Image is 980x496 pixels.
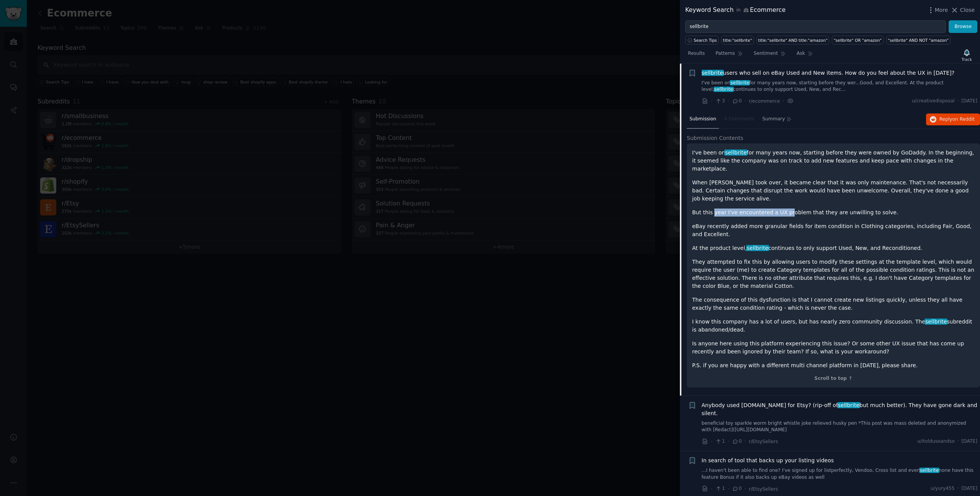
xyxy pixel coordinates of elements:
span: sellbrite [714,87,734,92]
div: title:"sellbrite" AND title:"amazon" [758,38,828,43]
a: Patterns [713,48,745,63]
button: Track [959,47,975,63]
button: Close [951,6,975,14]
div: "sellbrite" OR "amazon" [834,38,882,43]
span: sellbrite [924,319,947,325]
a: Anybody used [DOMAIN_NAME] for Etsy? (rip-off ofsellbritebut much better). They have gone dark an... [702,401,978,417]
a: Results [685,48,707,63]
span: Close [960,6,975,14]
span: u/yury455 [931,485,955,492]
span: · [728,437,729,445]
span: · [711,485,712,493]
span: · [711,437,712,445]
span: sellbrite [919,468,939,473]
span: Results [688,50,705,57]
span: 1 [715,485,725,492]
span: Search Tips [694,38,717,43]
span: · [728,485,729,493]
span: r/EtsySellers [749,486,778,492]
span: Reply [939,116,975,123]
button: More [927,6,948,14]
span: in [736,7,740,14]
span: r/ecommerce [749,99,780,104]
span: · [957,98,959,105]
span: Submission Contents [687,134,743,142]
p: The consequence of this dysfunction is that I cannot create new listings quickly, unless they all... [692,296,975,312]
span: [DATE] [962,438,977,445]
button: Replyon Reddit [926,113,980,126]
span: Ask [797,50,805,57]
span: [DATE] [962,98,977,105]
div: Keyword Search Ecommerce [685,5,786,15]
span: 0 [732,98,742,105]
span: 1 [715,438,725,445]
span: Anybody used [DOMAIN_NAME] for Etsy? (rip-off of but much better). They have gone dark and silent. [702,401,978,417]
span: users who sell on eBay Used and New items. How do you feel about the UX in [DATE]? [702,69,955,77]
a: title:"sellbrite" [721,36,754,44]
span: · [745,97,746,105]
input: Try a keyword related to your business [685,20,946,33]
div: title:"sellbrite" [723,38,752,43]
span: sellbrite [701,70,724,76]
span: sellbrite [724,149,747,156]
a: ...I haven't been able to find one? I've signed up for listperfectly, Vendoo, Cross list and even... [702,467,978,481]
span: · [745,485,746,493]
p: I've been on for many years now, starting before they were owned by GoDaddy. In the beginning, it... [692,149,975,173]
span: u/creativedisposal [912,98,955,105]
span: · [728,97,729,105]
span: · [745,437,746,445]
p: eBay recently added more granular fields for item condition in Clothing categories, including Fai... [692,222,975,238]
p: P.S. if you are happy with a different multi channel platform in [DATE], please share. [692,361,975,370]
a: beneficial toy sparkle worm bright whistle joke relieved husky pen *This post was mass deleted an... [702,420,978,434]
span: 0 [732,438,742,445]
div: Scroll to top ↑ [692,375,975,382]
span: u/itoldusoandso [917,438,954,445]
span: Sentiment [754,50,778,57]
span: 3 [715,98,725,105]
span: 0 [732,485,742,492]
a: Ask [794,48,816,63]
span: More [935,6,948,14]
div: "sellbrite" AND NOT "amazon" [888,38,949,43]
span: sellbrite [837,402,860,408]
a: "sellbrite" AND NOT "amazon" [886,36,951,44]
span: [DATE] [962,485,977,492]
span: sellbrite [730,80,750,85]
span: · [711,97,712,105]
a: Sentiment [751,48,789,63]
button: Search Tips [685,36,719,44]
span: · [782,97,784,105]
a: In search of tool that backs up your listing videos [702,457,834,465]
a: title:"sellbrite" AND title:"amazon" [756,36,829,44]
button: Browse [949,20,977,33]
a: "sellbrite" OR "amazon" [832,36,883,44]
p: They attempted to fix this by allowing users to modify these settings at the template level, whic... [692,258,975,290]
span: on Reddit [952,117,975,122]
span: Summary [762,116,785,123]
p: But this year I've encountered a UX problem that they are unwilling to solve. [692,209,975,217]
p: I know this company has a lot of users, but has nearly zero community discussion. The subreddit i... [692,318,975,334]
span: Patterns [715,50,735,57]
a: I've been onsellbritefor many years now, starting before they wer...Good, and Excellent. At the p... [702,80,978,93]
div: Track [962,57,972,62]
p: Is anyone here using this platform experiencing this issue? Or some other UX issue that has come ... [692,340,975,356]
span: · [957,438,959,445]
span: r/EtsySellers [749,439,778,444]
p: At the product level, continues to only support Used, New, and Reconditioned. [692,244,975,252]
span: · [957,485,959,492]
p: When [PERSON_NAME] took over, it became clear that it was only maintenance. That's not necessaril... [692,179,975,203]
span: Submission [689,116,716,123]
span: sellbrite [746,245,769,251]
a: sellbriteusers who sell on eBay Used and New items. How do you feel about the UX in [DATE]? [702,69,955,77]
